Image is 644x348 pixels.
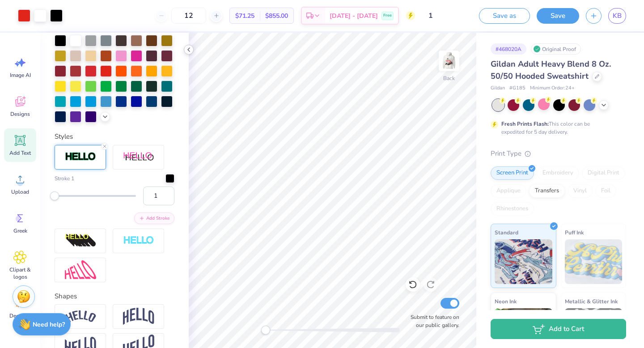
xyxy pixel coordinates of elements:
[491,202,534,216] div: Rhinestones
[422,7,466,25] input: Untitled Design
[123,308,154,325] img: Arch
[491,149,626,159] div: Print Type
[565,228,584,237] span: Puff Ink
[65,233,96,248] img: 3D Illusion
[491,85,505,92] span: Gildan
[11,188,29,195] span: Upload
[171,8,206,24] input: – –
[565,297,618,306] span: Metallic & Glitter Ink
[568,184,593,198] div: Vinyl
[13,227,27,234] span: Greek
[479,8,530,24] button: Save as
[55,174,74,182] label: Stroke 1
[495,239,552,284] img: Standard
[529,184,565,198] div: Transfers
[9,149,31,157] span: Add Text
[491,166,534,180] div: Screen Print
[55,132,73,142] label: Styles
[330,11,378,21] span: [DATE] - [DATE]
[50,191,59,200] div: Accessibility label
[530,85,575,92] span: Minimum Order: 24 +
[55,291,77,301] label: Shapes
[595,184,616,198] div: Foil
[235,11,254,21] span: $71.25
[123,236,154,246] img: Negative Space
[608,8,626,24] a: KB
[383,13,392,19] span: Free
[9,312,31,319] span: Decorate
[134,212,174,224] button: Add Stroke
[265,11,288,21] span: $855.00
[65,310,96,323] img: Arc
[613,11,622,21] span: KB
[491,319,626,339] button: Add to Cart
[443,74,455,82] div: Back
[537,8,579,24] button: Save
[509,85,525,92] span: # G185
[261,326,270,335] div: Accessibility label
[491,184,526,198] div: Applique
[501,120,611,136] div: This color can be expedited for 5 day delivery.
[495,297,517,306] span: Neon Ink
[531,43,581,55] div: Original Proof
[65,260,96,280] img: Free Distort
[10,110,30,118] span: Designs
[582,166,625,180] div: Digital Print
[440,52,458,70] img: Back
[491,43,526,55] div: # 468020A
[65,152,96,162] img: Stroke
[33,320,65,329] strong: Need help?
[5,266,35,280] span: Clipart & logos
[491,59,611,81] span: Gildan Adult Heavy Blend 8 Oz. 50/50 Hooded Sweatshirt
[406,313,459,329] label: Submit to feature on our public gallery.
[495,228,518,237] span: Standard
[501,120,549,127] strong: Fresh Prints Flash:
[565,239,623,284] img: Puff Ink
[10,72,31,79] span: Image AI
[123,152,154,163] img: Shadow
[537,166,579,180] div: Embroidery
